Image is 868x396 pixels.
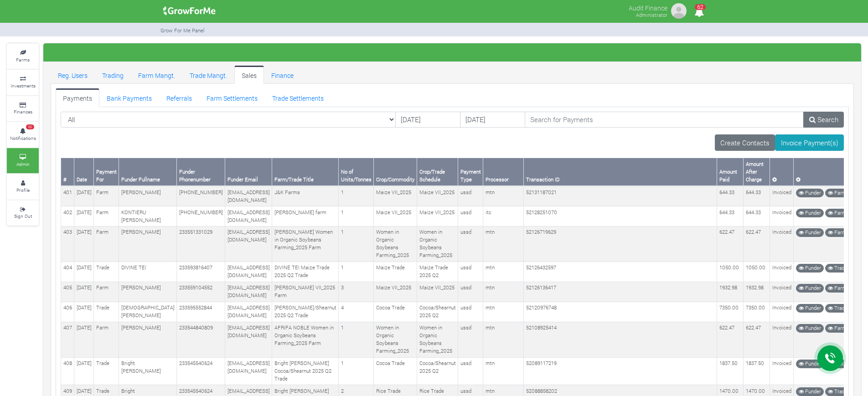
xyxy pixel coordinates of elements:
[458,262,483,282] td: ussd
[744,357,770,385] td: 1837.50
[744,226,770,262] td: 622.47
[770,262,794,282] td: Invoiced
[417,262,458,282] td: Maize Trade 2025 Q2
[796,209,824,217] a: Funder
[61,357,74,385] td: 408
[744,302,770,322] td: 7350.00
[825,189,849,197] a: Farm
[74,322,94,357] td: [DATE]
[717,282,744,302] td: 1932.98
[177,282,225,302] td: 233559104552
[177,302,225,322] td: 233595552844
[458,206,483,226] td: ussd
[61,302,74,322] td: 406
[483,158,524,186] th: Processor
[26,124,34,130] span: 62
[458,186,483,206] td: ussd
[803,112,844,128] a: Search
[159,88,199,107] a: Referrals
[717,158,744,186] th: Amount Paid
[770,357,794,385] td: Invoiced
[483,186,524,206] td: mtn
[717,206,744,226] td: 644.33
[525,112,804,128] input: Search for Payments
[417,186,458,206] td: Maize VII_2025
[119,262,177,282] td: DIVINE TEI
[825,284,849,293] a: Farm
[717,357,744,385] td: 1837.50
[74,357,94,385] td: [DATE]
[94,262,119,282] td: Trade
[7,174,39,199] a: Profile
[272,226,339,262] td: [PERSON_NAME] Women in Organic Soybeans Farming_2025 Farm
[417,226,458,262] td: Women in Organic Soybeans Farming_2025
[458,158,483,186] th: Payment Type
[94,186,119,206] td: Farm
[99,88,159,107] a: Bank Payments
[264,66,301,84] a: Finance
[483,302,524,322] td: mtn
[7,201,39,226] a: Sign Out
[825,387,850,396] a: Trade
[56,88,99,107] a: Payments
[374,357,417,385] td: Cocoa Trade
[225,357,272,385] td: [EMAIL_ADDRESS][DOMAIN_NAME]
[339,302,374,322] td: 4
[94,357,119,385] td: Trade
[74,282,94,302] td: [DATE]
[225,186,272,206] td: [EMAIL_ADDRESS][DOMAIN_NAME]
[7,96,39,121] a: Finances
[417,322,458,357] td: Women in Organic Soybeans Farming_2025
[524,322,717,357] td: 52108925414
[524,226,717,262] td: 52126719629
[119,357,177,385] td: Bright [PERSON_NAME]
[825,304,850,313] a: Trade
[177,226,225,262] td: 233551331029
[94,302,119,322] td: Trade
[524,357,717,385] td: 52089117219
[94,158,119,186] th: Payment For
[483,226,524,262] td: mtn
[825,264,850,273] a: Trade
[177,186,225,206] td: [PHONE_NUMBER]
[796,189,824,197] a: Funder
[119,206,177,226] td: KONTIERU [PERSON_NAME]
[16,57,30,63] small: Farms
[10,135,36,141] small: Notifications
[460,112,525,128] input: DD/MM/YYYY
[7,148,39,173] a: Admin
[177,262,225,282] td: 233593816407
[177,158,225,186] th: Funder Phonenumber
[339,282,374,302] td: 3
[524,186,717,206] td: 52131187021
[160,27,205,34] small: Grow For Me Panel
[61,262,74,282] td: 404
[74,158,94,186] th: Date
[131,66,182,84] a: Farm Mangt.
[61,158,74,186] th: #
[744,186,770,206] td: 644.33
[770,322,794,357] td: Invoiced
[119,302,177,322] td: [DEMOGRAPHIC_DATA][PERSON_NAME]
[524,282,717,302] td: 52126136417
[51,66,95,84] a: Reg. Users
[417,158,458,186] th: Crop/Trade Schedule
[272,302,339,322] td: [PERSON_NAME]/Shearnut 2025 Q2 Trade
[61,206,74,226] td: 402
[458,357,483,385] td: ussd
[61,322,74,357] td: 407
[717,322,744,357] td: 622.47
[744,206,770,226] td: 644.33
[61,226,74,262] td: 403
[670,2,688,20] img: growforme image
[796,304,824,313] a: Funder
[7,70,39,95] a: Investments
[74,226,94,262] td: [DATE]
[417,357,458,385] td: Cocoa/Shearnut 2025 Q2
[374,186,417,206] td: Maize VII_2025
[177,357,225,385] td: 233545540624
[417,302,458,322] td: Cocoa/Shearnut 2025 Q2
[339,322,374,357] td: 1
[770,186,794,206] td: Invoiced
[61,186,74,206] td: 401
